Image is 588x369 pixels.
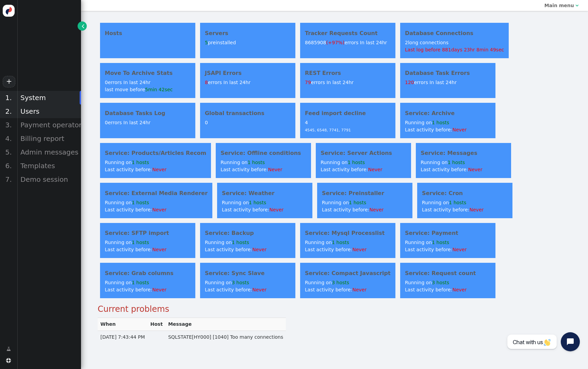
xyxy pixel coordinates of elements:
div: errors In last 24hr [105,119,191,126]
h4: Hosts [105,29,191,37]
div: Last activity before: [305,246,391,253]
a: 1 hosts [432,120,449,125]
span: 0 [205,120,208,125]
span: 4 [305,120,308,125]
span: Running on [105,240,149,245]
img: logo-icon.svg [3,5,15,17]
h4: REST Errors [305,69,391,77]
span: Never [352,287,366,292]
div: Last activity before: [305,286,391,293]
span: 8685908 [305,40,344,45]
span: Never [370,207,384,212]
a:  [78,21,87,31]
h4: Move To Archive Stats [105,69,191,77]
h4: Database Tasks Log [105,109,191,117]
h4: Service: Sync Slave [205,269,291,277]
h4: Service: Archive [405,109,491,117]
div: Last activity before: [220,166,306,173]
th: When [98,318,148,331]
span: (+97%) [326,40,344,45]
span:  [6,358,11,363]
a: 1 hosts [432,240,449,245]
div: Admin messages [17,145,81,159]
a: 1 hosts [132,240,149,245]
h3: Current problems [98,303,571,315]
h4: Service: Backup [205,229,291,237]
h4: Tracker Requests Count [305,29,391,37]
span: Never [452,247,467,252]
a: 1 hosts [249,200,266,205]
span:  [6,346,11,353]
span: Never [152,247,166,252]
h4: Service: Compact Javascript [305,269,391,277]
div: errors In last 24hr [305,39,391,46]
div: Users [17,105,81,118]
a: 1 hosts [132,280,149,285]
span: 0 [105,80,108,85]
h4: Global transactions [205,109,291,117]
h4: Service: Offline conditions [220,149,306,157]
span: Running on [220,160,265,165]
div: errors In last 24hr [105,79,191,86]
span: Running on [105,200,149,205]
h4: Service: Grab columns [105,269,191,277]
a: 1 hosts [332,240,349,245]
a: 1 hosts [447,160,465,165]
span: Never [468,167,483,172]
a: 1 hosts [247,160,265,165]
span: Never [268,167,282,172]
span: Never [152,207,166,212]
span: Running on [422,200,466,205]
span: Never [152,167,166,172]
a: 1 hosts [347,160,365,165]
div: Demo session [17,173,81,186]
span: Running on [405,240,449,245]
div: Last activity before: [405,126,491,133]
span:  [575,3,578,8]
a: 3 hosts [232,280,249,285]
span: Never [352,247,366,252]
a: 1 hosts [232,240,249,245]
h4: Service: Payment [405,229,491,237]
span: 0 [105,120,108,125]
div: Last log before 881days 23hr 8min 49sec [405,46,504,53]
div: Last activity before: [105,246,191,253]
span: Running on [322,200,366,205]
span: Running on [321,160,365,165]
span: Running on [305,280,349,285]
div: last move before [105,86,191,93]
td: [DATE] 7:43:44 PM [98,331,148,344]
span: 8 [205,80,208,85]
span: Running on [405,120,449,125]
h4: Service: Preinstaller [322,189,408,197]
a:  [2,343,16,355]
span: Never [368,167,382,172]
h4: JSAPI Errors [205,69,291,77]
h4: Database Task Errors [405,69,491,77]
span: Running on [405,280,449,285]
span: Never [470,207,484,212]
th: Host [148,318,165,331]
a: 1 hosts [132,200,149,205]
div: System [17,91,81,105]
h4: Service: Mysql Processlist [305,229,391,237]
span: 79 [305,80,311,85]
span: Running on [222,200,266,205]
a: 3 hosts [332,280,349,285]
h4: Service: Messages [421,149,506,157]
a: 3 hosts [432,280,449,285]
div: Last activity before: [105,206,208,213]
span: Running on [205,240,249,245]
td: SQLSTATE[HY000] [1040] Too many connections [165,331,286,344]
a: + [3,76,15,87]
div: Last activity before: [105,166,206,173]
h4: Service: Request count [405,269,491,277]
h4: Service: External Media Renderer [105,189,208,197]
span: 4545, 6548, 7741, 7791 [305,128,351,132]
th: Message [165,318,286,331]
span: 5 [205,40,208,45]
div: Billing report [17,132,81,145]
div: Last activity before: [321,166,406,173]
a: 1 hosts [449,200,466,205]
h4: Service: Weather [222,189,308,197]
